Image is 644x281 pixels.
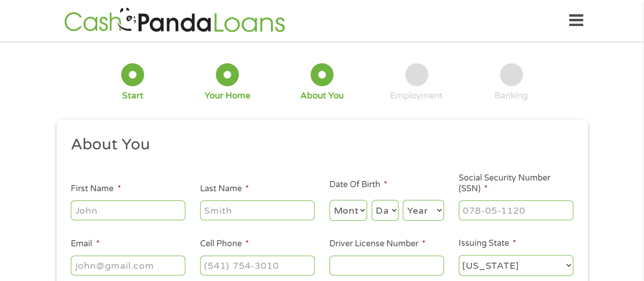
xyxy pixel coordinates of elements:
[61,6,288,35] img: GetLoanNow Logo
[71,135,566,155] h2: About You
[494,90,528,101] div: Banking
[200,239,249,249] label: Cell Phone
[200,256,315,275] input: (541) 754-3010
[205,90,250,101] div: Your Home
[459,173,573,194] label: Social Security Number (SSN)
[71,256,185,275] input: john@gmail.com
[71,239,99,249] label: Email
[71,184,121,194] label: First Name
[459,238,516,249] label: Issuing State
[200,200,315,220] input: Smith
[200,184,249,194] label: Last Name
[329,180,387,190] label: Date Of Birth
[329,239,426,249] label: Driver License Number
[300,90,344,101] div: About You
[71,200,185,220] input: John
[459,200,573,220] input: 078-05-1120
[390,90,443,101] div: Employment
[122,90,144,101] div: Start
